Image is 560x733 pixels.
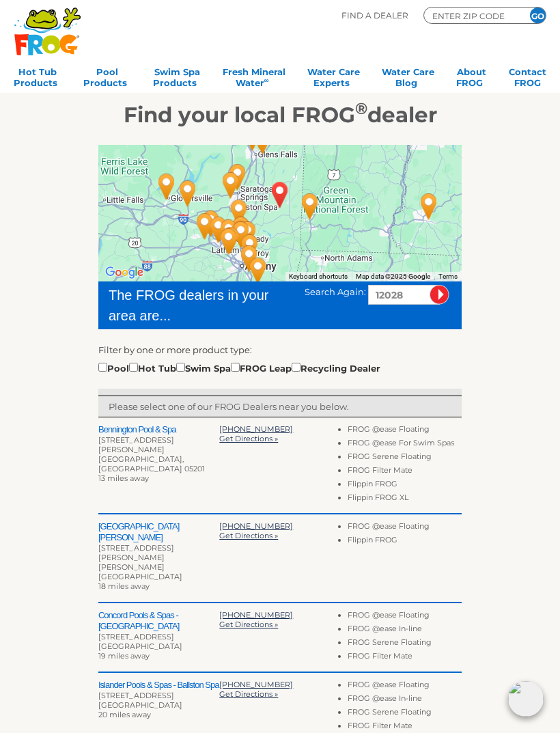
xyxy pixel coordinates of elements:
[289,272,348,281] button: Keyboard shortcuts
[356,273,430,280] span: Map data ©2025 Google
[98,435,219,454] div: [STREET_ADDRESS][PERSON_NAME]
[8,102,552,128] h2: Find your local FROG dealer
[98,610,219,632] h2: Concord Pools & Spas - [GEOGRAPHIC_DATA]
[355,98,367,118] sup: ®
[220,206,262,253] div: Leslie's Poolmart Inc # 127 - 21 miles away.
[348,438,462,452] li: FROG @ease For Swim Spas
[348,707,462,721] li: FROG Serene Floating
[219,424,293,434] a: [PHONE_NUMBER]
[348,535,462,549] li: Flippin FROG
[208,217,250,265] div: United Fitness, Sports and Pools - Albany - 28 miles away.
[438,273,458,280] a: Terms
[219,620,278,629] a: Get Directions »
[145,163,188,210] div: Hydro Pros - 46 miles away.
[109,400,451,413] p: Please select one of our FROG Dealers near you below.
[98,710,151,719] span: 20 miles away
[220,210,262,258] div: Sleep & Spas - Latham - 22 miles away.
[508,681,544,717] img: openIcon
[98,424,219,435] h2: Bennington Pool & Spa
[153,62,201,89] a: Swim SpaProducts
[223,62,285,89] a: Fresh MineralWater∞
[216,153,259,201] div: Concord Pools & Spas - Saratoga Springs - 19 miles away.
[14,62,61,89] a: Hot TubProducts
[98,454,219,473] div: [GEOGRAPHIC_DATA], [GEOGRAPHIC_DATA] 05201
[210,216,252,264] div: Strong Spas - Albany - 27 miles away.
[431,10,513,22] input: Zip Code Form
[98,543,219,562] div: [STREET_ADDRESS][PERSON_NAME]
[83,62,131,89] a: PoolProducts
[102,264,147,281] img: Google
[210,161,252,209] div: Islander Pools & Spas - Ballston Spa - 20 miles away.
[509,62,546,89] a: ContactFROG
[341,7,408,24] p: Find A Dealer
[98,473,149,483] span: 13 miles away
[289,182,331,230] div: Bennington Pool & Spa - 13 miles away.
[456,62,487,89] a: AboutFROG
[98,680,219,691] h2: Islander Pools & Spas - Ballston Spa
[218,189,260,236] div: Alpin Haus - Clifton Park - 18 miles away.
[220,210,262,258] div: A Frame Inc. - 23 miles away.
[98,343,252,357] label: Filter by one or more product type:
[190,199,232,247] div: DelGallo Country Pools Inc - 31 miles away.
[264,77,269,84] sup: ∞
[348,521,462,535] li: FROG @ease Floating
[98,581,150,591] span: 18 miles away
[98,562,219,581] div: [PERSON_NAME][GEOGRAPHIC_DATA]
[98,632,219,641] div: [STREET_ADDRESS]
[98,521,219,543] h2: [GEOGRAPHIC_DATA][PERSON_NAME]
[219,521,293,531] a: [PHONE_NUMBER]
[223,273,265,321] div: Keil's Pools Inc - 44 miles away.
[167,169,209,217] div: Alpin Haus - Amsterdam - 38 miles away.
[98,700,219,710] div: [GEOGRAPHIC_DATA]
[219,689,278,699] a: Get Directions »
[219,610,293,620] a: [PHONE_NUMBER]
[259,171,301,219] div: BUSKIRK, NY 12028
[219,531,278,540] a: Get Directions »
[348,680,462,693] li: FROG @ease Floating
[228,234,270,282] div: Done Better Pools and Spas, llc - 29 miles away.
[348,693,462,707] li: FROG @ease In-line
[348,479,462,493] li: Flippin FROG
[219,680,293,689] a: [PHONE_NUMBER]
[348,465,462,479] li: FROG Filter Mate
[348,651,462,665] li: FROG Filter Mate
[219,434,278,443] a: Get Directions »
[102,264,147,281] a: Open this area in Google Maps (opens a new window)
[229,223,271,271] div: Sleep & Spas - North Greenbush - 25 miles away.
[184,202,226,250] div: Cuomo Country Pools LLC - 33 miles away.
[348,424,462,438] li: FROG @ease Floating
[98,651,150,661] span: 19 miles away
[208,208,250,256] div: Islander Pools & Spas - Colonie - 26 miles away.
[382,62,434,89] a: Water CareBlog
[430,285,449,305] input: Submit
[305,286,366,297] span: Search Again:
[408,182,450,230] div: Clearwater Pool & Spa of Keene - 61 miles away.
[98,360,380,375] div: Pool Hot Tub Swim Spa FROG Leap Recycling Dealer
[98,641,219,651] div: [GEOGRAPHIC_DATA]
[348,637,462,651] li: FROG Serene Floating
[348,493,462,506] li: Flippin FROG XL
[530,8,546,23] input: GO
[307,62,360,89] a: Water CareExperts
[348,452,462,465] li: FROG Serene Floating
[98,691,219,700] div: [STREET_ADDRESS]
[109,285,285,326] div: The FROG dealers in your area are...
[348,624,462,637] li: FROG @ease In-line
[237,247,279,294] div: Hometown Pools & Spas - 32 miles away.
[348,610,462,624] li: FROG @ease Floating
[197,206,240,253] div: Caribbean Pools (Proshield) - 29 miles away.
